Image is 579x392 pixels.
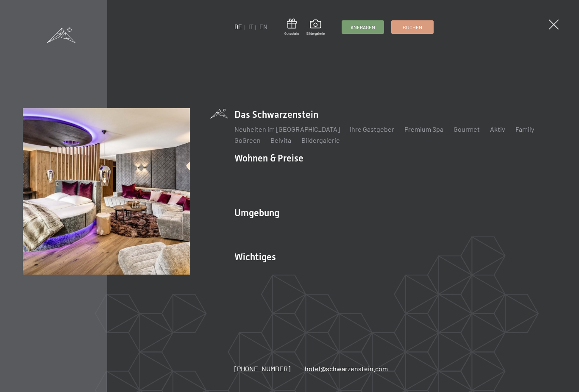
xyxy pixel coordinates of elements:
[392,21,433,33] a: Buchen
[351,24,375,31] span: Anfragen
[301,136,340,144] a: Bildergalerie
[259,23,267,31] a: EN
[234,23,242,31] a: DE
[306,19,325,36] a: Bildergalerie
[490,125,505,133] a: Aktiv
[234,364,290,373] span: [PHONE_NUMBER]
[404,125,443,133] a: Premium Spa
[515,125,534,133] a: Family
[350,125,394,133] a: Ihre Gastgeber
[248,23,253,31] a: IT
[306,31,325,36] span: Bildergalerie
[234,136,260,144] a: GoGreen
[270,136,291,144] a: Belvita
[284,19,299,36] a: Gutschein
[454,125,480,133] a: Gourmet
[284,31,299,36] span: Gutschein
[234,364,290,373] a: [PHONE_NUMBER]
[234,125,340,133] a: Neuheiten im [GEOGRAPHIC_DATA]
[403,24,422,31] span: Buchen
[342,21,384,33] a: Anfragen
[305,364,388,373] a: hotel@schwarzenstein.com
